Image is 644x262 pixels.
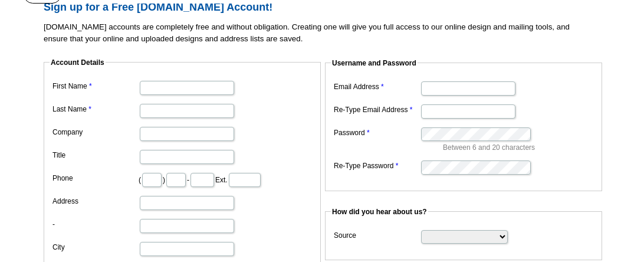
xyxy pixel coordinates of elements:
[52,242,139,253] label: City
[331,58,418,68] legend: Username and Password
[331,207,428,217] legend: How did you hear about us?
[44,1,610,14] h2: Sign up for a Free [DOMAIN_NAME] Account!
[50,57,106,68] legend: Account Details
[52,219,139,230] label: -
[334,161,420,171] label: Re-Type Password
[52,196,139,207] label: Address
[334,104,420,115] label: Re-Type Email Address
[52,81,139,91] label: First Name
[52,173,139,184] label: Phone
[52,127,139,137] label: Company
[52,150,139,161] label: Title
[44,21,610,45] p: [DOMAIN_NAME] accounts are completely free and without obligation. Creating one will give you ful...
[334,127,420,138] label: Password
[443,142,596,153] p: Between 6 and 20 characters
[52,104,139,114] label: Last Name
[50,170,315,188] dd: ( ) - Ext.
[334,230,420,241] label: Source
[334,81,420,92] label: Email Address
